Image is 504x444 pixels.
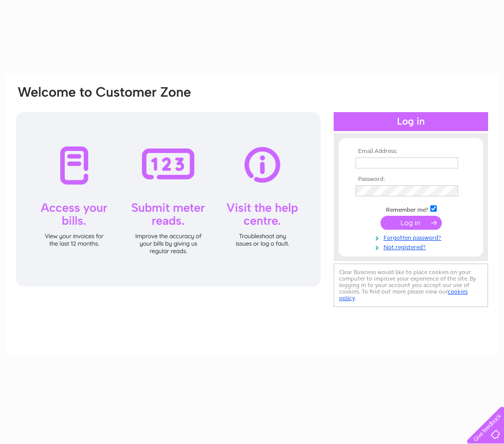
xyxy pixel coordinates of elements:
[356,232,469,242] a: Forgotten password?
[334,264,488,307] div: Clear Business would like to place cookies on your computer to improve your experience of the sit...
[353,148,469,155] th: Email Address:
[356,242,469,251] a: Not registered?
[353,176,469,183] th: Password:
[353,204,469,214] td: Remember me?
[380,216,442,230] input: Submit
[339,288,468,301] a: cookies policy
